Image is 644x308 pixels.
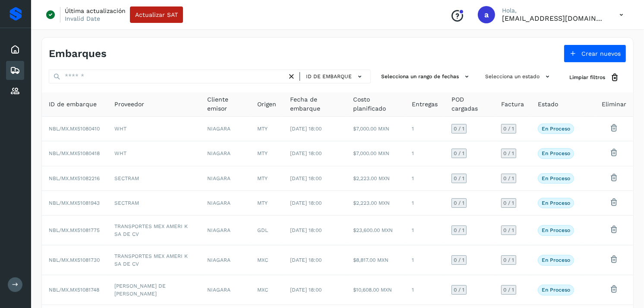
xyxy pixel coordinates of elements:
p: En proceso [542,257,570,263]
span: Proveedor [114,100,144,109]
td: GDL [250,216,283,245]
td: 1 [405,117,445,141]
p: En proceso [542,175,570,181]
td: $23,600.00 MXN [346,216,405,245]
span: 0 / 1 [454,287,464,292]
td: NIAGARA [201,166,251,191]
span: Estado [538,100,558,109]
button: Selecciona un rango de fechas [378,70,475,84]
td: 1 [405,275,445,305]
td: 1 [405,191,445,216]
span: NBL/MX.MX51081748 [49,287,99,293]
p: En proceso [542,126,570,132]
span: Fecha de embarque [290,95,339,113]
span: NBL/MX.MX51080418 [49,150,100,156]
td: NIAGARA [201,216,251,245]
span: Origen [257,100,276,109]
p: alejperez@niagarawater.com [502,14,606,22]
span: [DATE] 18:00 [290,200,322,206]
span: NBL/MX.MX51081775 [49,227,100,233]
td: MTY [250,117,283,141]
td: SECTRAM [107,191,201,216]
div: Inicio [6,40,24,59]
span: 0 / 1 [503,257,514,263]
td: NIAGARA [201,245,251,275]
td: $7,000.00 MXN [346,141,405,166]
td: TRANSPORTES MEX AMERI K SA DE CV [107,216,201,245]
span: ID de embarque [49,100,97,109]
span: NBL/MX.MX51081943 [49,200,100,206]
td: $2,223.00 MXN [346,166,405,191]
span: 0 / 1 [503,228,514,233]
span: POD cargadas [451,95,487,113]
span: [DATE] 18:00 [290,257,322,263]
span: NBL/MX.MX51081730 [49,257,100,263]
td: MTY [250,191,283,216]
span: Eliminar [602,100,626,109]
span: 0 / 1 [503,126,514,131]
span: [DATE] 18:00 [290,150,322,156]
button: Crear nuevos [564,44,626,63]
p: En proceso [542,200,570,206]
td: MXC [250,245,283,275]
span: 0 / 1 [454,126,464,131]
span: Actualizar SAT [135,12,178,18]
span: NBL/MX.MX51082216 [49,175,100,181]
span: 0 / 1 [503,151,514,156]
span: [DATE] 18:00 [290,175,322,181]
span: Crear nuevos [581,51,621,57]
span: 0 / 1 [503,287,514,292]
td: MTY [250,141,283,166]
td: NIAGARA [201,117,251,141]
div: Proveedores [6,82,24,101]
td: TRANSPORTES MEX AMERI K SA DE CV [107,245,201,275]
span: 0 / 1 [454,176,464,181]
p: Última actualización [65,7,126,15]
span: [DATE] 18:00 [290,287,322,293]
p: En proceso [542,287,570,293]
span: Cliente emisor [208,95,244,113]
td: $10,608.00 MXN [346,275,405,305]
p: En proceso [542,150,570,156]
span: Factura [501,100,524,109]
span: [DATE] 18:00 [290,126,322,132]
button: ID de embarque [303,70,367,83]
span: NBL/MX.MX51080410 [49,126,100,132]
p: Invalid Date [65,15,100,22]
td: WHT [107,117,201,141]
td: NIAGARA [201,141,251,166]
p: En proceso [542,227,570,233]
h4: Embarques [49,48,107,60]
span: Limpiar filtros [569,73,605,81]
span: Costo planificado [353,95,398,113]
span: 0 / 1 [454,151,464,156]
button: Selecciona un estado [482,70,556,84]
span: [DATE] 18:00 [290,227,322,233]
span: ID de embarque [306,73,352,80]
span: Entregas [412,100,438,109]
td: WHT [107,141,201,166]
button: Limpiar filtros [562,70,626,86]
span: 0 / 1 [454,228,464,233]
span: 0 / 1 [454,257,464,263]
td: SECTRAM [107,166,201,191]
td: [PERSON_NAME] DE [PERSON_NAME] [107,275,201,305]
td: NIAGARA [201,191,251,216]
button: Actualizar SAT [130,6,183,23]
p: Hola, [502,7,606,14]
span: 0 / 1 [454,200,464,206]
td: MTY [250,166,283,191]
td: 1 [405,141,445,166]
div: Embarques [6,61,24,80]
span: 0 / 1 [503,200,514,206]
td: $2,223.00 MXN [346,191,405,216]
td: 1 [405,245,445,275]
span: 0 / 1 [503,176,514,181]
td: 1 [405,216,445,245]
td: $8,817.00 MXN [346,245,405,275]
td: 1 [405,166,445,191]
td: NIAGARA [201,275,251,305]
td: $7,000.00 MXN [346,117,405,141]
td: MXC [250,275,283,305]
